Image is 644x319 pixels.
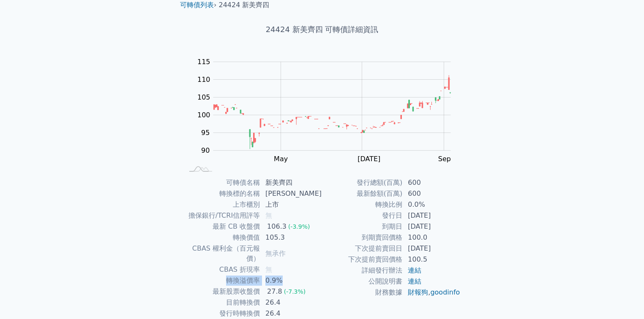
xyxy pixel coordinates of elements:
a: 連結 [408,266,421,274]
td: 轉換溢價率 [183,275,260,286]
td: 下次提前賣回價格 [322,254,403,265]
span: (-3.9%) [288,223,310,230]
td: 到期賣回價格 [322,232,403,243]
td: 上市 [260,199,322,210]
tspan: 90 [201,146,210,154]
td: 發行日 [322,210,403,221]
td: 到期日 [322,221,403,232]
tspan: 95 [201,129,210,137]
td: 最新餘額(百萬) [322,188,403,199]
td: 0.9% [260,275,322,286]
span: (-7.3%) [284,288,306,295]
div: 27.8 [265,287,284,297]
tspan: May [274,155,288,163]
td: 轉換比例 [322,199,403,210]
td: 上市櫃別 [183,199,260,210]
g: Chart [193,58,464,180]
span: 無 [265,211,272,219]
td: 0.0% [403,199,461,210]
td: 發行時轉換價 [183,308,260,319]
td: 600 [403,188,461,199]
td: 最新 CB 收盤價 [183,221,260,232]
tspan: 105 [197,93,210,101]
td: 轉換價值 [183,232,260,243]
td: , [403,287,461,298]
td: [PERSON_NAME] [260,188,322,199]
tspan: 110 [197,76,210,84]
a: 可轉債列表 [180,1,214,9]
td: 下次提前賣回日 [322,243,403,254]
td: 105.3 [260,232,322,243]
td: 目前轉換價 [183,297,260,308]
td: 100.5 [403,254,461,265]
td: 詳細發行辦法 [322,265,403,276]
span: 無承作 [265,249,286,257]
td: [DATE] [403,221,461,232]
td: 600 [403,177,461,188]
a: 財報狗 [408,288,428,296]
td: CBAS 折現率 [183,264,260,275]
h1: 24424 新美齊四 可轉債詳細資訊 [173,24,471,35]
td: CBAS 權利金（百元報價） [183,243,260,264]
td: 26.4 [260,308,322,319]
td: 擔保銀行/TCRI信用評等 [183,210,260,221]
td: 公開說明書 [322,276,403,287]
td: 發行總額(百萬) [322,177,403,188]
td: 轉換標的名稱 [183,188,260,199]
td: 新美齊四 [260,177,322,188]
tspan: Sep [438,155,451,163]
div: 106.3 [265,222,288,232]
tspan: 100 [197,111,210,119]
span: 無 [265,265,272,273]
a: 連結 [408,277,421,285]
td: 可轉債名稱 [183,177,260,188]
td: [DATE] [403,210,461,221]
td: 26.4 [260,297,322,308]
td: 財務數據 [322,287,403,298]
td: 最新股票收盤價 [183,286,260,297]
td: 100.0 [403,232,461,243]
td: [DATE] [403,243,461,254]
tspan: 115 [197,58,210,66]
a: goodinfo [430,288,460,296]
tspan: [DATE] [357,155,380,163]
